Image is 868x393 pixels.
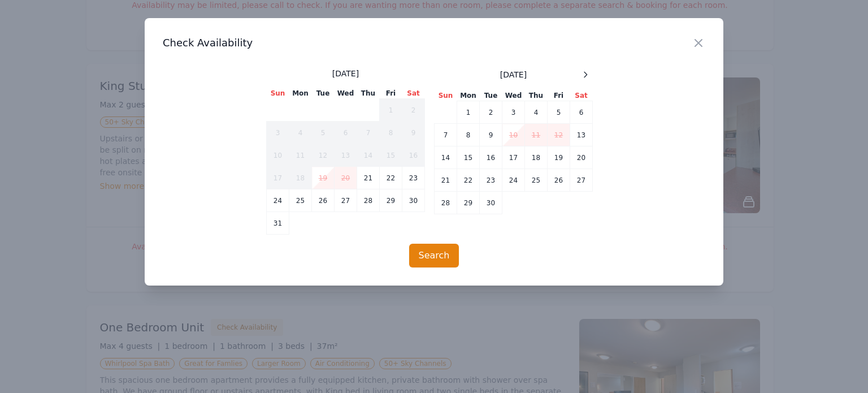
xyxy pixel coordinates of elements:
td: 23 [402,167,425,189]
td: 17 [267,167,289,189]
td: 17 [502,146,525,169]
td: 29 [457,192,480,214]
td: 15 [457,146,480,169]
td: 27 [335,189,357,212]
td: 14 [435,146,457,169]
th: Tue [312,88,335,99]
td: 6 [335,122,357,144]
td: 25 [525,169,548,192]
th: Sun [435,90,457,101]
td: 11 [289,144,312,167]
td: 27 [570,169,593,192]
td: 28 [435,192,457,214]
td: 2 [402,99,425,122]
td: 28 [357,189,380,212]
th: Fri [548,90,570,101]
td: 12 [548,124,570,146]
span: [DATE] [332,68,359,79]
td: 18 [525,146,548,169]
th: Sun [267,88,289,99]
th: Tue [480,90,502,101]
th: Wed [502,90,525,101]
td: 6 [570,101,593,124]
td: 7 [357,122,380,144]
td: 13 [570,124,593,146]
td: 18 [289,167,312,189]
td: 10 [502,124,525,146]
td: 7 [435,124,457,146]
td: 20 [570,146,593,169]
td: 29 [380,189,402,212]
td: 11 [525,124,548,146]
td: 25 [289,189,312,212]
td: 5 [312,122,335,144]
td: 23 [480,169,502,192]
td: 16 [402,144,425,167]
td: 19 [312,167,335,189]
td: 26 [312,189,335,212]
th: Sat [402,88,425,99]
td: 24 [502,169,525,192]
td: 14 [357,144,380,167]
td: 1 [380,99,402,122]
th: Sat [570,90,593,101]
td: 9 [480,124,502,146]
td: 22 [380,167,402,189]
td: 31 [267,212,289,235]
th: Thu [525,90,548,101]
td: 4 [289,122,312,144]
span: [DATE] [500,69,527,80]
td: 30 [402,189,425,212]
td: 3 [502,101,525,124]
td: 20 [335,167,357,189]
td: 15 [380,144,402,167]
button: Search [409,244,459,267]
td: 12 [312,144,335,167]
th: Mon [457,90,480,101]
td: 30 [480,192,502,214]
td: 2 [480,101,502,124]
td: 26 [548,169,570,192]
td: 8 [380,122,402,144]
td: 21 [435,169,457,192]
h3: Check Availability [163,36,705,50]
td: 1 [457,101,480,124]
td: 19 [548,146,570,169]
td: 5 [548,101,570,124]
td: 21 [357,167,380,189]
td: 4 [525,101,548,124]
td: 3 [267,122,289,144]
td: 9 [402,122,425,144]
th: Thu [357,88,380,99]
th: Fri [380,88,402,99]
th: Wed [335,88,357,99]
td: 8 [457,124,480,146]
td: 10 [267,144,289,167]
td: 13 [335,144,357,167]
th: Mon [289,88,312,99]
td: 24 [267,189,289,212]
td: 22 [457,169,480,192]
td: 16 [480,146,502,169]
